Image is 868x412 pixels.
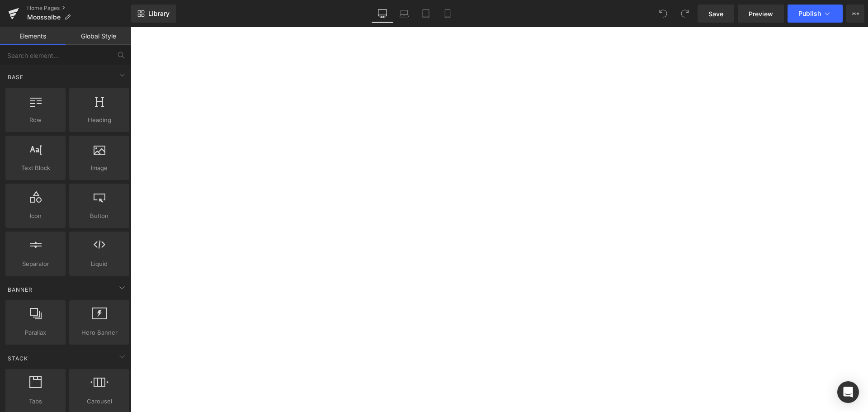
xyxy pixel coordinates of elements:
span: Image [72,163,127,173]
span: Separator [8,259,63,269]
span: Banner [7,285,33,294]
span: Stack [7,354,29,363]
span: Parallax [8,328,63,337]
span: Save [708,9,723,19]
a: Desktop [372,5,393,23]
span: Liquid [72,259,127,269]
span: Moossalbe [27,14,61,21]
span: Hero Banner [72,328,127,337]
span: Tabs [8,397,63,406]
div: Open Intercom Messenger [837,381,859,403]
span: Carousel [72,397,127,406]
span: Preview [749,9,773,19]
span: Row [8,115,63,125]
button: More [846,5,864,23]
a: New Library [131,5,176,23]
a: Tablet [415,5,437,23]
span: Text Block [8,163,63,173]
span: Icon [8,211,63,221]
button: Undo [654,5,672,23]
span: Publish [798,10,821,17]
a: Preview [738,5,784,23]
a: Laptop [393,5,415,23]
a: Home Pages [27,5,131,12]
a: Mobile [437,5,458,23]
button: Redo [676,5,694,23]
span: Heading [72,115,127,125]
span: Library [148,9,170,18]
a: Global Style [66,27,131,45]
span: Base [7,73,24,81]
span: Button [72,211,127,221]
button: Publish [788,5,843,23]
